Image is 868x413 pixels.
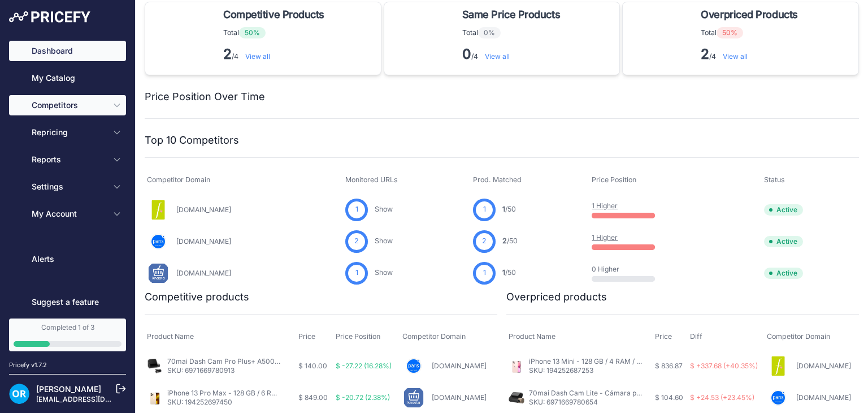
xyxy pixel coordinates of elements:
div: Completed 1 of 3 [14,323,121,332]
a: Suggest a feature [9,292,126,312]
p: /4 [462,45,565,63]
a: [DOMAIN_NAME] [432,393,487,402]
a: 1 Higher [592,201,618,210]
a: 2/50 [502,236,518,245]
a: [DOMAIN_NAME] [796,362,851,370]
span: Repricing [32,127,106,138]
a: [DOMAIN_NAME] [796,393,851,402]
p: Total [223,27,329,38]
a: 1/50 [502,268,516,277]
p: /4 [223,45,329,63]
span: Overpriced Products [701,7,797,23]
a: Show [375,268,393,277]
a: 70mai Dash Cam Lite - Cámara para auto - Midrive D08 [529,389,709,397]
button: Repricing [9,122,126,143]
strong: 0 [462,46,471,62]
nav: Sidebar [9,41,126,312]
a: Dashboard [9,41,126,61]
span: Active [764,204,803,216]
p: Total [701,27,802,38]
a: [EMAIL_ADDRESS][DOMAIN_NAME] [36,395,154,403]
span: Competitor Domain [147,175,210,184]
span: 1 [502,205,505,213]
span: Price Position [592,175,636,184]
span: Settings [32,181,106,192]
strong: 2 [223,46,232,62]
span: Same Price Products [462,7,560,23]
button: Competitors [9,95,126,115]
a: 70mai Dash Cam Pro Plus+ A500S + Cámara trasera 70mai RC06 [167,357,380,365]
span: $ 836.87 [655,362,683,370]
span: 2 [482,236,487,247]
a: Completed 1 of 3 [9,319,126,351]
span: $ +337.68 (+40.35%) [690,362,758,370]
span: Competitors [32,100,106,111]
a: My Catalog [9,68,126,88]
span: $ 849.00 [298,393,328,402]
a: Alerts [9,249,126,269]
a: View all [485,52,510,61]
span: $ -27.22 (16.28%) [336,362,392,370]
span: Price [655,332,672,341]
a: Show [375,205,393,213]
a: [DOMAIN_NAME] [176,205,231,214]
p: 0 Higher [592,265,664,274]
span: 1 [483,204,486,215]
a: Show [375,236,393,245]
span: Product Name [147,332,194,341]
span: Status [764,175,785,184]
img: Pricefy Logo [9,11,90,23]
span: $ -20.72 (2.38%) [336,393,390,402]
h2: Top 10 Competitors [145,132,239,148]
a: 1/50 [502,205,516,213]
span: 2 [502,236,507,245]
span: Product Name [509,332,555,341]
span: $ 104.60 [655,393,683,402]
span: 1 [483,268,486,278]
strong: 2 [701,46,709,62]
span: Competitive Products [223,7,324,23]
span: Reports [32,154,106,165]
p: SKU: 194252697450 [167,398,280,407]
p: SKU: 6971669780654 [529,398,642,407]
span: $ +24.53 (+23.45%) [690,393,754,402]
h2: Price Position Over Time [145,89,265,105]
a: [DOMAIN_NAME] [432,362,487,370]
span: Active [764,236,803,247]
p: SKU: 194252687253 [529,366,642,375]
h2: Overpriced products [506,289,607,305]
p: Total [462,27,565,38]
a: iPhone 13 Mini - 128 GB / 4 RAM / [PERSON_NAME] [529,357,691,365]
span: Monitored URLs [345,175,398,184]
a: View all [723,52,748,61]
a: [DOMAIN_NAME] [176,269,231,277]
span: 2 [354,236,359,247]
a: [DOMAIN_NAME] [176,237,231,246]
span: Price Position [336,332,380,341]
h2: Competitive products [145,289,249,305]
span: 50% [239,27,266,38]
a: 1 Higher [592,233,618,242]
div: Pricefy v1.7.2 [9,360,47,370]
button: Settings [9,177,126,197]
span: Diff [690,332,702,341]
a: View all [245,52,270,61]
span: 1 [502,268,505,277]
span: Competitor Domain [767,332,830,341]
a: iPhone 13 Pro Max - 128 GB / 6 RAM / Dorado [167,389,311,397]
span: My Account [32,208,106,220]
button: My Account [9,204,126,224]
span: 1 [355,204,358,215]
p: SKU: 6971669780913 [167,366,280,375]
a: [PERSON_NAME] [36,384,101,394]
p: /4 [701,45,802,63]
span: 50% [717,27,743,38]
span: 1 [355,268,358,278]
span: 0% [478,27,501,38]
span: Competitor Domain [402,332,466,341]
span: Active [764,268,803,279]
span: Prod. Matched [473,175,522,184]
span: Price [298,332,315,341]
span: $ 140.00 [298,362,327,370]
button: Reports [9,149,126,170]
